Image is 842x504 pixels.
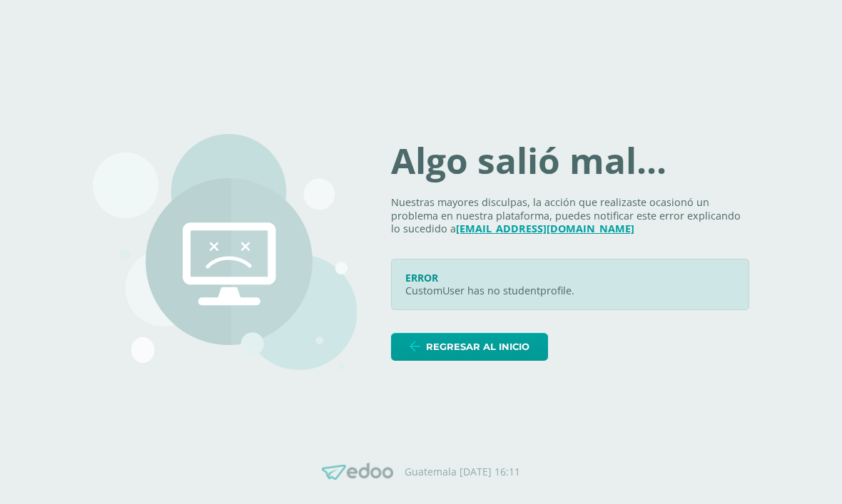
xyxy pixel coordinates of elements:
h1: Algo salió mal... [391,143,749,179]
p: Nuestras mayores disculpas, la acción que realizaste ocasionó un problema en nuestra plataforma, ... [391,196,749,236]
span: ERROR [405,271,438,284]
span: Regresar al inicio [426,334,529,360]
img: 500.png [93,134,357,370]
p: CustomUser has no studentprofile. [405,284,735,298]
p: Guatemala [DATE] 16:11 [405,466,520,478]
img: Edoo [322,463,393,480]
a: Regresar al inicio [391,333,548,361]
a: [EMAIL_ADDRESS][DOMAIN_NAME] [456,222,634,235]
